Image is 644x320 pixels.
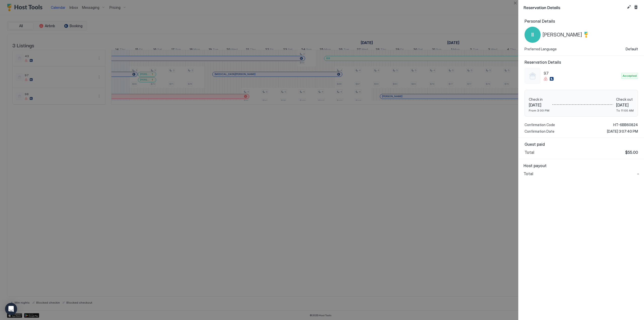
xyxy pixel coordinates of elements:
[616,102,634,108] span: [DATE]
[525,142,638,147] span: Guest paid
[623,74,637,78] span: Accepted
[525,129,554,134] span: Confirmation Date
[525,19,638,24] span: Personal Details
[607,129,638,134] span: [DATE] 3:07:40 PM
[524,163,639,168] span: Host payout
[531,31,534,39] span: II
[525,60,638,65] span: Reservation Details
[525,47,557,51] span: Preferred Language
[633,4,639,10] button: Cancel reservation
[626,4,632,10] button: Edit reservation
[529,109,549,112] span: From 3:00 PM
[529,102,549,108] span: [DATE]
[544,71,619,76] span: 97
[625,150,638,155] span: $55.00
[524,171,533,176] span: Total
[637,171,639,176] span: -
[613,123,638,127] span: HT-6BB60824
[525,150,534,155] span: Total
[529,97,549,102] span: Check in
[5,303,17,315] div: Open Intercom Messenger
[524,4,625,10] span: Reservation Details
[626,47,638,51] span: Default
[525,123,555,127] span: Confirmation Code
[616,109,634,112] span: To 11:00 AM
[616,97,634,102] span: Check out
[543,32,582,38] span: [PERSON_NAME]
